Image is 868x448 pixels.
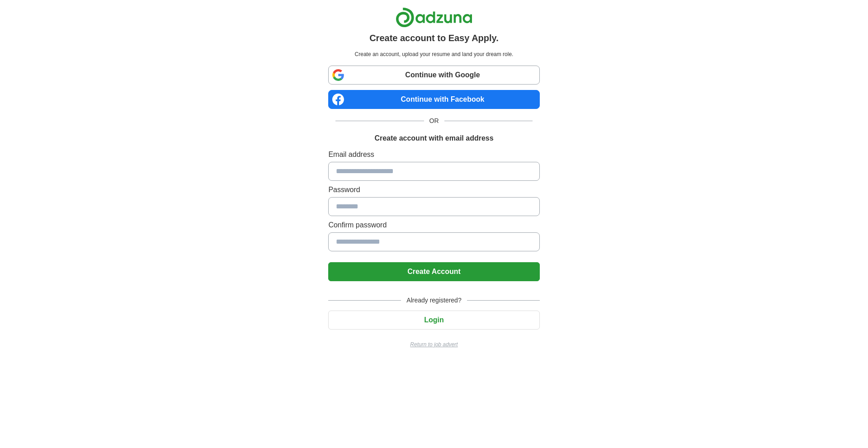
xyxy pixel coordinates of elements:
[396,7,472,28] img: Adzuna logo
[424,116,444,126] span: OR
[401,296,467,305] span: Already registered?
[374,133,493,144] h1: Create account with email address
[328,316,539,324] a: Login
[330,50,538,58] p: Create an account, upload your resume and land your dream role.
[369,31,499,45] h1: Create account to Easy Apply.
[328,262,539,281] button: Create Account
[328,184,539,195] label: Password
[328,149,539,160] label: Email address
[328,90,539,109] a: Continue with Facebook
[328,66,539,85] a: Continue with Google
[328,220,539,231] label: Confirm password
[328,340,539,349] a: Return to job advert
[328,311,539,330] button: Login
